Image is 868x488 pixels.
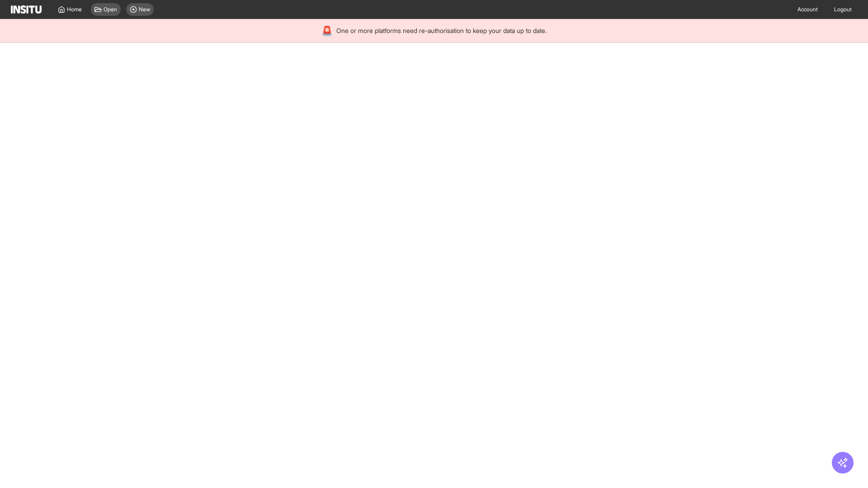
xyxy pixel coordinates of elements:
[11,5,42,14] img: Logo
[321,24,333,37] div: 🚨
[139,6,150,13] span: New
[104,6,117,13] span: Open
[67,6,82,13] span: Home
[336,26,547,35] span: One or more platforms need re-authorisation to keep your data up to date.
